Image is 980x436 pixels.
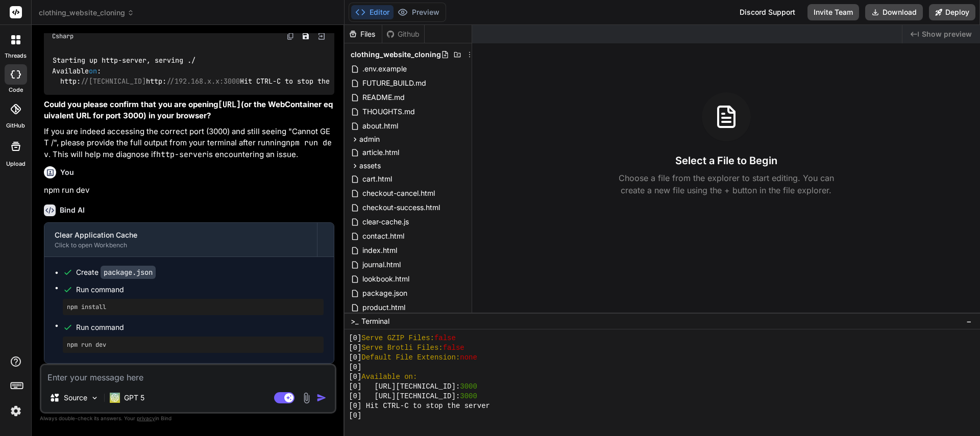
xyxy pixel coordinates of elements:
button: − [964,313,974,329]
img: attachment [301,392,312,404]
span: [0] [349,363,361,372]
img: GPT 5 [110,393,120,403]
label: Upload [6,160,26,168]
span: [0] [URL][TECHNICAL_ID]: [349,392,460,401]
span: Available on: [361,372,417,382]
span: clear-cache.js [361,216,410,228]
span: [0] [349,343,361,353]
div: Discord Support [733,4,801,20]
span: [0] [349,411,361,421]
code: Starting up http-server, serving ./ Available : http: http: Hit CTRL-C to stop the server [52,55,359,87]
h6: You [60,167,74,177]
span: .env.example [361,63,408,75]
span: Csharp [52,32,73,40]
img: copy [286,32,295,40]
span: admin [359,134,380,144]
span: product.html [361,301,406,314]
span: about.html [361,120,399,132]
span: false [443,343,464,353]
code: npm run dev [44,138,332,160]
div: Clear Application Cache [55,230,307,240]
label: GitHub [6,121,25,130]
div: Files [345,29,382,39]
span: privacy [137,415,155,421]
p: Source [64,393,87,403]
button: Clear Application CacheClick to open Workbench [44,223,317,257]
span: none [460,353,477,363]
p: Choose a file from the explorer to start editing. You can create a new file using the + button in... [612,172,841,196]
span: [0] [349,353,361,363]
span: journal.html [361,259,402,271]
span: [0] Hit CTRL-C to stop the server [349,401,490,411]
label: code [9,86,23,94]
span: cart.html [361,173,393,185]
code: package.json [101,266,156,279]
span: lookbook.html [361,273,410,285]
span: Default File Extension: [361,353,460,363]
span: Serve GZIP Files: [361,334,434,343]
div: Click to open Workbench [55,241,307,249]
span: FUTURE_BUILD.md [361,77,427,89]
span: contact.html [361,230,405,242]
img: Pick Models [90,394,99,402]
span: clothing_website_cloning [351,49,441,60]
span: article.html [361,146,400,159]
button: Download [865,4,923,20]
p: npm run dev [44,185,334,196]
strong: Could you please confirm that you are opening (or the WebContainer equivalent URL for port 3000) ... [44,99,333,121]
code: [URL] [218,99,241,110]
span: false [434,334,456,343]
span: [0] [349,334,361,343]
pre: npm install [67,303,320,311]
span: package.json [361,287,408,299]
span: //192.168.x.x:3000 [166,76,240,86]
span: checkout-cancel.html [361,187,436,199]
span: README.md [361,91,406,104]
button: Save file [299,29,313,43]
code: http-server [156,149,207,160]
label: threads [5,52,27,60]
h6: Bind AI [60,205,85,215]
button: Editor [351,5,394,19]
span: [0] [349,372,361,382]
button: Invite Team [807,4,859,20]
span: 3000 [460,382,477,392]
span: [0] [URL][TECHNICAL_ID]: [349,382,460,392]
p: If you are indeed accessing the correct port (3000) and still seeing "Cannot GET /", please provi... [44,126,334,161]
span: Show preview [922,29,972,39]
span: checkout-success.html [361,201,441,214]
span: Run command [76,322,324,332]
span: 3000 [460,392,477,401]
span: Serve Brotli Files: [361,343,443,353]
button: Deploy [929,4,975,20]
p: GPT 5 [124,393,144,403]
span: index.html [361,244,398,257]
div: Create [76,267,156,277]
pre: npm run dev [67,341,320,349]
span: >_ [351,316,358,326]
span: clothing_website_cloning [39,8,134,18]
p: Always double-check its answers. Your in Bind [40,414,336,423]
img: icon [316,393,327,403]
span: on [89,66,97,75]
img: Open in Browser [317,32,326,41]
div: Github [382,29,424,39]
span: assets [359,161,381,171]
span: Terminal [361,316,389,326]
button: Preview [394,5,444,19]
span: − [966,316,972,326]
span: Run command [76,285,324,295]
span: THOUGHTS.md [361,106,416,118]
span: //[TECHNICAL_ID] [81,76,146,86]
h3: Select a File to Begin [675,153,777,168]
img: settings [7,402,24,420]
